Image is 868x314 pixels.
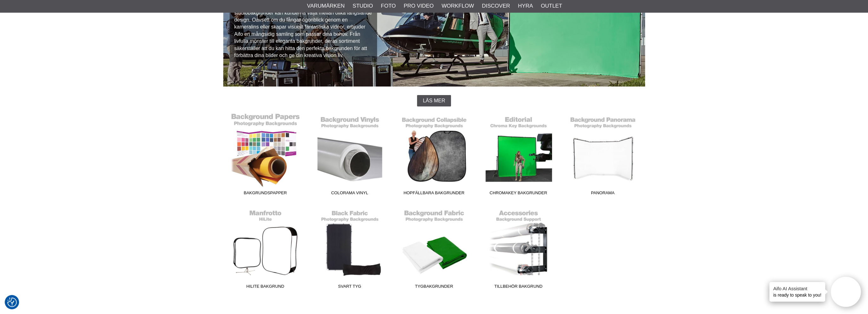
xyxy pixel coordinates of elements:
a: Chromakey Bakgrunder [476,113,561,198]
img: Revisit consent button [7,298,17,307]
button: Samtyckesinställningar [7,297,17,308]
a: Studio [353,2,373,10]
a: Varumärken [307,2,345,10]
a: Panorama [561,113,645,198]
a: Outlet [541,2,562,10]
span: Tillbehör Bakgrund [476,283,561,292]
a: Foto [381,2,396,10]
a: Pro Video [404,2,434,10]
span: Tygbakgrunder [392,283,476,292]
a: Workflow [441,2,474,10]
span: HiLite Bakgrund [223,283,308,292]
span: Läs mer [423,98,445,104]
span: Panorama [561,190,645,198]
a: Discover [482,2,510,10]
span: Chromakey Bakgrunder [476,190,561,198]
a: Tillbehör Bakgrund [476,206,561,292]
h4: Aifo AI Assistant [773,285,821,292]
span: Hopfällbara Bakgrunder [392,190,476,198]
div: is ready to speak to you! [769,282,825,302]
span: Svart Tyg [308,283,392,292]
span: Bakgrundspapper [223,190,308,198]
span: Colorama Vinyl [308,190,392,198]
a: Hyra [518,2,533,10]
a: Tygbakgrunder [392,206,476,292]
a: Bakgrundspapper [223,113,308,198]
a: Colorama Vinyl [308,113,392,198]
a: HiLite Bakgrund [223,206,308,292]
a: Hopfällbara Bakgrunder [392,113,476,198]
a: Svart Tyg [308,206,392,292]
